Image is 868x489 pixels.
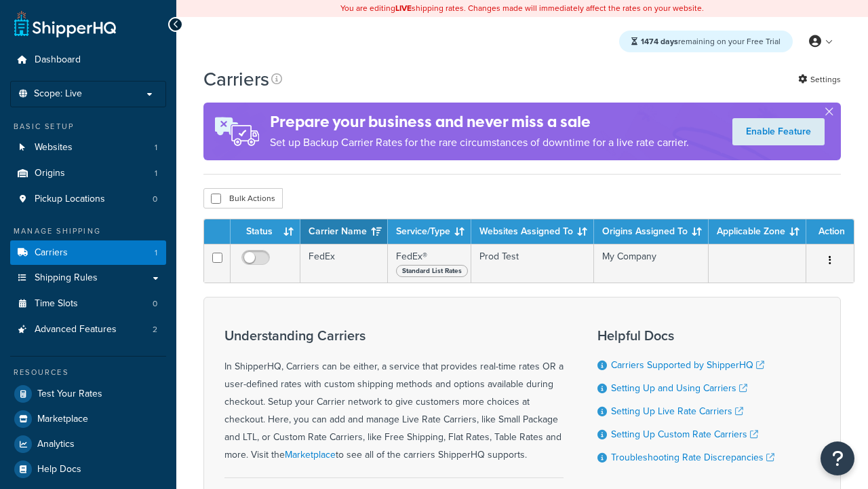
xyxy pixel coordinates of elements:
li: Origins [10,161,166,186]
span: Scope: Live [34,88,82,100]
th: Websites Assigned To: activate to sort column ascending [471,219,594,244]
td: FedEx® [388,244,471,283]
th: Action [806,219,854,244]
b: LIVE [395,2,412,14]
span: Time Slots [35,298,78,310]
img: ad-rules-rateshop-fe6ec290ccb7230408bd80ed9643f0289d75e0ffd9eb532fc0e269fcd187b520.png [203,103,270,160]
span: Standard List Rates [396,265,468,277]
th: Origins Assigned To: activate to sort column ascending [594,219,709,244]
strong: 1474 days [641,35,678,48]
a: Time Slots 0 [10,291,166,316]
span: 1 [155,247,157,259]
a: Analytics [10,432,166,456]
span: 0 [153,194,157,205]
a: Advanced Features 2 [10,317,166,342]
a: Websites 1 [10,135,166,160]
span: 1 [155,168,157,179]
span: 1 [155,142,157,153]
li: Advanced Features [10,317,166,342]
a: Setting Up Custom Rate Carriers [611,427,758,441]
button: Bulk Actions [203,188,283,209]
span: Advanced Features [35,324,117,336]
td: My Company [594,244,709,283]
span: Marketplace [37,414,88,425]
button: Open Resource Center [821,441,854,475]
h3: Helpful Docs [597,328,774,343]
a: Carriers Supported by ShipperHQ [611,358,764,372]
a: Shipping Rules [10,266,166,291]
span: Origins [35,168,65,179]
span: 2 [153,324,157,336]
a: Setting Up and Using Carriers [611,381,747,395]
span: Pickup Locations [35,194,105,205]
th: Applicable Zone: activate to sort column ascending [709,219,806,244]
a: Marketplace [10,407,166,431]
span: Dashboard [35,54,81,66]
a: Dashboard [10,48,166,73]
span: Shipping Rules [35,272,98,284]
div: Manage Shipping [10,225,166,237]
h1: Carriers [203,66,269,92]
span: Websites [35,142,73,153]
td: Prod Test [471,244,594,283]
a: Test Your Rates [10,382,166,406]
a: Setting Up Live Rate Carriers [611,404,743,418]
span: Carriers [35,247,68,259]
div: Resources [10,367,166,378]
span: 0 [153,298,157,310]
div: remaining on your Free Trial [619,31,793,52]
th: Service/Type: activate to sort column ascending [388,219,471,244]
a: Help Docs [10,457,166,482]
a: Pickup Locations 0 [10,187,166,212]
td: FedEx [300,244,388,283]
span: Help Docs [37,464,81,475]
span: Analytics [37,439,75,450]
th: Status: activate to sort column ascending [231,219,300,244]
a: Troubleshooting Rate Discrepancies [611,450,774,465]
th: Carrier Name: activate to sort column ascending [300,219,388,244]
li: Pickup Locations [10,187,166,212]
div: In ShipperHQ, Carriers can be either, a service that provides real-time rates OR a user-defined r... [224,328,564,464]
p: Set up Backup Carrier Rates for the rare circumstances of downtime for a live rate carrier. [270,133,689,152]
li: Time Slots [10,291,166,316]
a: ShipperHQ Home [14,10,116,37]
a: Marketplace [285,448,336,462]
a: Carriers 1 [10,240,166,266]
div: Basic Setup [10,121,166,132]
li: Websites [10,135,166,160]
li: Carriers [10,240,166,266]
h3: Understanding Carriers [224,328,564,343]
h4: Prepare your business and never miss a sale [270,111,689,133]
a: Settings [798,70,841,89]
a: Origins 1 [10,161,166,186]
span: Test Your Rates [37,388,102,400]
a: Enable Feature [732,118,825,145]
